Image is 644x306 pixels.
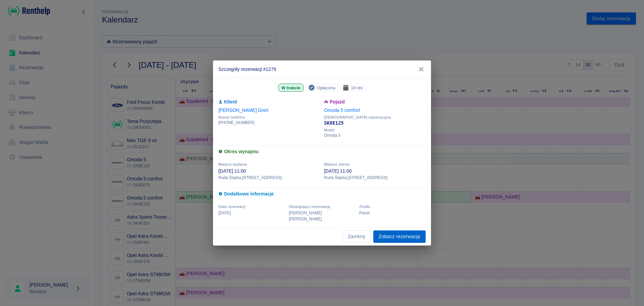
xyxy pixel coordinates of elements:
[218,162,247,166] span: Miejsce wydania
[218,107,268,113] a: [PERSON_NAME] Greń
[218,120,320,126] p: [PHONE_NUMBER]
[324,132,426,138] p: Omoda 5
[218,175,320,181] p: Ruda Śląska , [STREET_ADDRESS]
[324,98,426,105] h6: Pojazd
[324,120,426,127] p: SK8E125
[289,205,330,209] span: Obsługujący rezerwację
[218,190,426,198] h6: Dodatkowe informacje
[218,115,320,120] span: Numer telefonu
[342,230,371,243] button: Zamknij
[314,84,338,91] span: Opłacona
[213,60,431,78] h2: Szczegóły rezerwacji #1279
[324,162,350,166] span: Miejsce zwrotu
[279,84,303,91] span: W trakcie
[324,107,360,113] a: Omoda 5 comfort
[218,148,426,155] h6: Okres wynajmu
[324,175,426,181] p: Ruda Śląska , [STREET_ADDRESS]
[324,115,426,120] span: [DEMOGRAPHIC_DATA] rejestracyjna
[359,205,370,209] span: Żrodło
[218,98,320,105] h6: Klient
[218,210,285,216] p: [DATE]
[324,128,426,132] span: Model
[289,210,355,222] p: [PERSON_NAME] [PERSON_NAME]
[348,84,365,91] span: 19 dni
[324,168,426,175] p: [DATE] 11:00
[359,210,426,216] p: Panel
[218,168,320,175] p: [DATE] 11:00
[218,205,246,209] span: Data rezerwacji
[373,230,426,243] a: Zobacz rezerwację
